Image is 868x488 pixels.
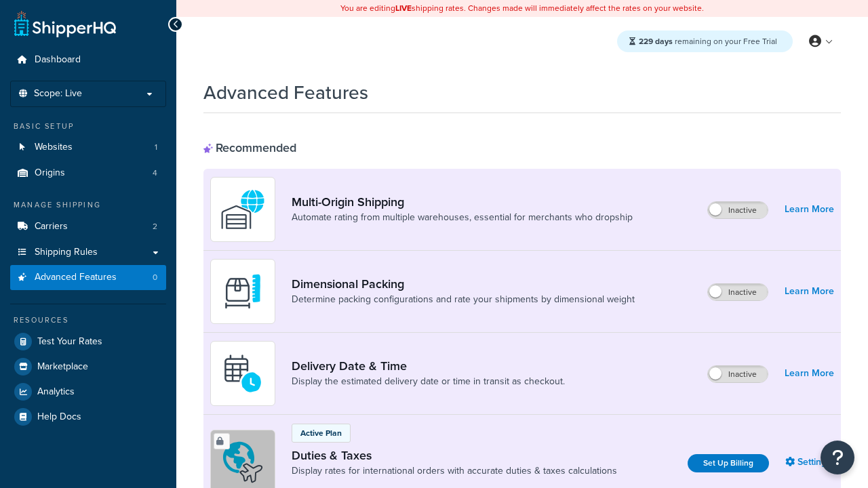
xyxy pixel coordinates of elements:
[10,135,166,160] li: Websites
[153,167,157,179] span: 4
[292,448,617,463] a: Duties & Taxes
[35,142,73,153] span: Websites
[785,364,834,383] a: Learn More
[688,454,769,472] a: Set Up Billing
[37,386,75,398] span: Analytics
[785,200,834,219] a: Learn More
[639,35,673,47] strong: 229 days
[34,88,82,100] span: Scope: Live
[395,2,412,14] b: LIVE
[292,211,633,224] a: Automate rating from multiple warehouses, essential for merchants who dropship
[10,405,166,429] a: Help Docs
[10,265,166,290] li: Advanced Features
[10,329,166,354] a: Test Your Rates
[35,221,68,232] span: Carriers
[10,214,166,239] li: Carriers
[292,195,633,209] a: Multi-Origin Shipping
[708,284,768,300] label: Inactive
[37,361,88,373] span: Marketplace
[10,354,166,379] a: Marketplace
[300,427,342,439] p: Active Plan
[35,272,117,283] span: Advanced Features
[10,161,166,186] a: Origins4
[219,268,267,315] img: DTVBYsAAAAAASUVORK5CYII=
[37,411,81,423] span: Help Docs
[37,336,102,348] span: Test Your Rates
[153,272,157,283] span: 0
[10,265,166,290] a: Advanced Features0
[10,121,166,132] div: Basic Setup
[292,359,565,373] a: Delivery Date & Time
[708,202,768,218] label: Inactive
[10,214,166,239] a: Carriers2
[35,247,98,258] span: Shipping Rules
[639,35,777,47] span: remaining on your Free Trial
[203,79,368,106] h1: Advanced Features
[153,221,157,232] span: 2
[10,199,166,211] div: Manage Shipping
[35,167,65,179] span: Origins
[292,375,565,388] a: Display the estimated delivery date or time in transit as checkout.
[292,293,635,306] a: Determine packing configurations and rate your shipments by dimensional weight
[10,47,166,73] a: Dashboard
[785,453,834,472] a: Settings
[292,277,635,291] a: Dimensional Packing
[10,240,166,265] a: Shipping Rules
[821,441,854,474] button: Open Resource Center
[10,314,166,326] div: Resources
[35,54,81,66] span: Dashboard
[10,380,166,404] a: Analytics
[155,142,157,153] span: 1
[219,186,267,233] img: WatD5o0RtDAAAAAElFTkSuQmCC
[708,366,768,382] label: Inactive
[10,161,166,186] li: Origins
[203,140,296,155] div: Recommended
[785,282,834,301] a: Learn More
[219,350,267,397] img: gfkeb5ejjkALwAAAABJRU5ErkJggg==
[10,135,166,160] a: Websites1
[292,464,617,478] a: Display rates for international orders with accurate duties & taxes calculations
